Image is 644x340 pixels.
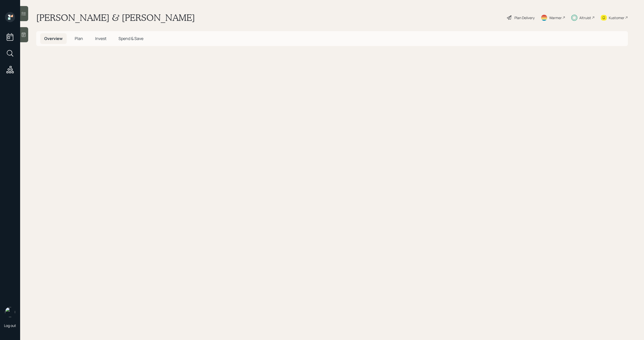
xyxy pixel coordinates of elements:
span: Spend & Save [118,36,143,41]
div: Warmer [549,15,562,20]
img: michael-russo-headshot.png [5,307,15,317]
div: Log out [4,323,16,328]
div: Plan Delivery [514,15,535,20]
span: Overview [44,36,63,41]
div: Altruist [579,15,591,20]
span: Invest [95,36,106,41]
div: Kustomer [609,15,624,20]
h1: [PERSON_NAME] & [PERSON_NAME] [36,12,195,23]
span: Plan [75,36,83,41]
